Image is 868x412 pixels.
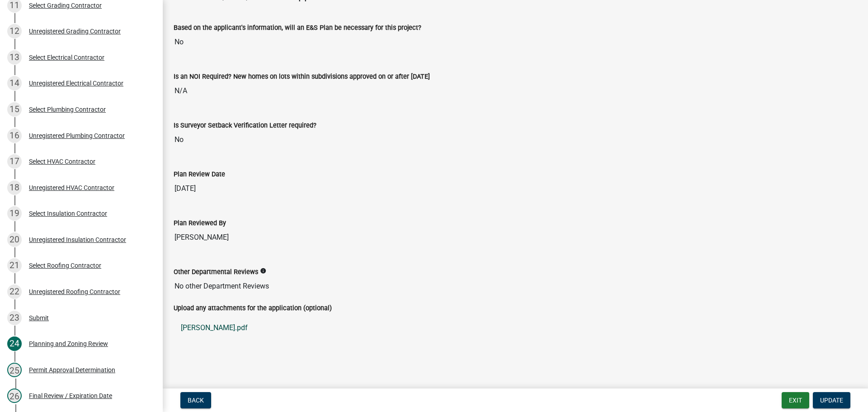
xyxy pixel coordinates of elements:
[260,268,266,274] i: info
[7,363,22,377] div: 25
[7,76,22,90] div: 14
[29,237,126,243] div: Unregistered Insulation Contractor
[29,80,123,86] div: Unregistered Electrical Contractor
[820,397,843,404] span: Update
[29,367,115,373] div: Permit Approval Determination
[7,128,22,143] div: 16
[29,54,104,61] div: Select Electrical Contractor
[7,232,22,247] div: 20
[7,50,22,65] div: 13
[174,74,430,80] label: Is an NOI Required? New homes on lots within subdivisions approved on or after [DATE]
[7,24,22,38] div: 12
[7,180,22,195] div: 18
[7,388,22,403] div: 26
[7,102,22,117] div: 15
[7,336,22,351] div: 24
[174,317,857,339] a: [PERSON_NAME].pdf
[7,258,22,273] div: 21
[7,206,22,221] div: 19
[29,393,112,399] div: Final Review / Expiration Date
[813,392,850,408] button: Update
[29,28,121,34] div: Unregistered Grading Contractor
[180,392,211,408] button: Back
[29,106,106,113] div: Select Plumbing Contractor
[188,397,204,404] span: Back
[7,154,22,169] div: 17
[29,262,101,269] div: Select Roofing Contractor
[174,123,316,129] label: Is Surveyor Setback Verification Letter required?
[29,133,125,139] div: Unregistered Plumbing Contractor
[174,305,332,312] label: Upload any attachments for the application (optional)
[29,158,95,165] div: Select HVAC Contractor
[174,220,226,227] label: Plan Reviewed By
[29,2,102,9] div: Select Grading Contractor
[174,171,225,178] label: Plan Review Date
[174,25,421,31] label: Based on the applicant's information, will an E&S Plan be necessary for this project?
[29,185,114,191] div: Unregistered HVAC Contractor
[782,392,809,408] button: Exit
[29,315,49,321] div: Submit
[29,341,108,347] div: Planning and Zoning Review
[174,269,258,275] label: Other Departmental Reviews
[29,289,120,295] div: Unregistered Roofing Contractor
[7,284,22,299] div: 22
[29,210,107,217] div: Select Insulation Contractor
[7,311,22,325] div: 23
